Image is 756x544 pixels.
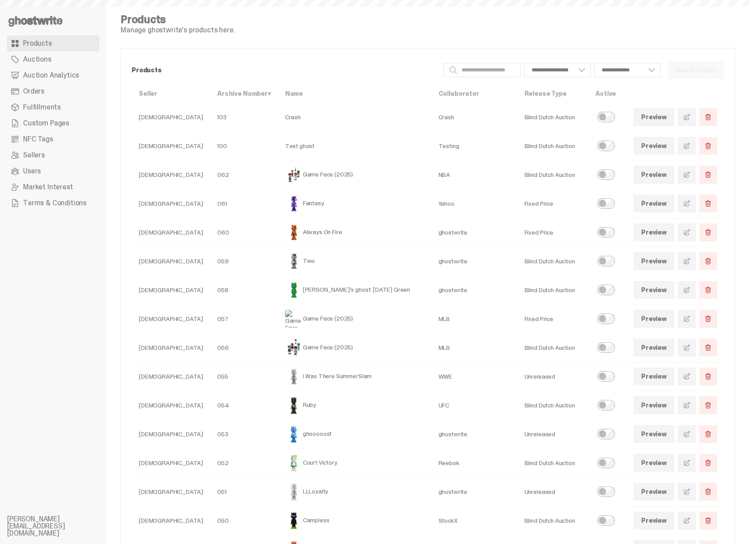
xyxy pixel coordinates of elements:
th: Seller [132,85,210,103]
td: Yahoo [431,189,517,218]
a: Preview [634,252,674,270]
td: ghostwrite [431,247,517,276]
a: Preview [634,195,674,212]
button: Delete Product [699,454,717,472]
img: Fantasy [285,195,303,212]
td: Fixed Price [517,218,589,247]
a: Users [7,163,99,179]
td: Blind Dutch Auction [517,247,589,276]
td: 100 [210,132,278,160]
td: [DEMOGRAPHIC_DATA] [132,449,210,477]
td: [DEMOGRAPHIC_DATA] [132,132,210,160]
button: Delete Product [699,425,717,443]
a: Preview [634,483,674,501]
a: Preview [634,281,674,299]
p: Products [132,67,436,73]
td: Unreleased [517,420,589,449]
td: 053 [210,420,278,449]
td: 058 [210,276,278,305]
td: [DEMOGRAPHIC_DATA] [132,103,210,132]
td: Campless [278,506,431,535]
img: LLLoyalty [285,483,303,501]
td: 062 [210,160,278,189]
a: Preview [634,166,674,184]
span: Orders [23,88,44,95]
td: NBA [431,160,517,189]
button: Delete Product [699,195,717,212]
a: Preview [634,310,674,328]
img: ghooooost [285,425,303,443]
td: ghostwrite [431,477,517,506]
td: Blind Dutch Auction [517,276,589,305]
img: Campless [285,512,303,529]
a: Auctions [7,51,99,67]
td: 050 [210,506,278,535]
td: WWE [431,362,517,391]
button: Delete Product [699,223,717,241]
td: [DEMOGRAPHIC_DATA] [132,247,210,276]
img: Always On Fire [285,223,303,241]
button: Delete Product [699,166,717,184]
td: [PERSON_NAME]'s ghost: [DATE] Green [278,276,431,305]
td: 057 [210,305,278,333]
button: Delete Product [699,368,717,385]
td: [DEMOGRAPHIC_DATA] [132,506,210,535]
td: 051 [210,477,278,506]
a: Terms & Conditions [7,195,99,211]
td: Blind Dutch Auction [517,449,589,477]
a: Custom Pages [7,115,99,131]
button: Delete Product [699,483,717,501]
span: NFC Tags [23,136,53,143]
td: 054 [210,391,278,420]
button: Delete Product [699,339,717,356]
a: Fulfillments [7,99,99,115]
td: Two [278,247,431,276]
td: 055 [210,362,278,391]
span: Auctions [23,56,51,63]
a: Preview [634,339,674,356]
button: Delete Product [699,310,717,328]
td: 061 [210,189,278,218]
td: Reebok [431,449,517,477]
span: Products [23,40,52,47]
td: I Was There SummerSlam [278,362,431,391]
a: Preview [634,108,674,126]
a: NFC Tags [7,131,99,147]
span: Fulfillments [23,104,61,111]
td: Fixed Price [517,305,589,333]
td: Fantasy [278,189,431,218]
h4: Products [121,14,235,25]
td: Blind Dutch Auction [517,333,589,362]
td: Blind Dutch Auction [517,506,589,535]
button: Delete Product [699,396,717,414]
img: I Was There SummerSlam [285,368,303,385]
td: 103 [210,103,278,132]
img: Two [285,252,303,270]
img: Ruby [285,396,303,414]
td: Always On Fire [278,218,431,247]
td: [DEMOGRAPHIC_DATA] [132,305,210,333]
td: ghostwrite [431,218,517,247]
td: 052 [210,449,278,477]
td: [DEMOGRAPHIC_DATA] [132,391,210,420]
td: Test ghost [278,132,431,160]
td: 060 [210,218,278,247]
button: Delete Product [699,252,717,270]
td: [DEMOGRAPHIC_DATA] [132,160,210,189]
td: Game Face (2025) [278,333,431,362]
a: Preview [634,425,674,443]
li: [PERSON_NAME][EMAIL_ADDRESS][DOMAIN_NAME] [7,516,114,537]
img: Schrödinger's ghost: Sunday Green [285,281,303,299]
td: [DEMOGRAPHIC_DATA] [132,420,210,449]
td: Blind Dutch Auction [517,160,589,189]
button: Delete Product [699,512,717,529]
td: [DEMOGRAPHIC_DATA] [132,362,210,391]
button: Delete Product [699,281,717,299]
td: Testing [431,132,517,160]
td: [DEMOGRAPHIC_DATA] [132,333,210,362]
a: Products [7,35,99,51]
span: Users [23,168,41,175]
td: Fixed Price [517,189,589,218]
span: Sellers [23,152,45,159]
a: Preview [634,223,674,241]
